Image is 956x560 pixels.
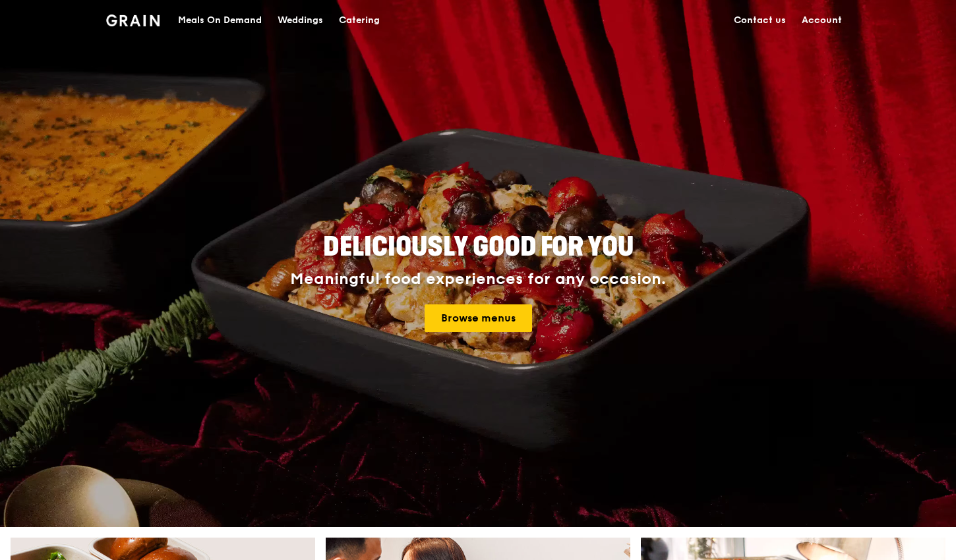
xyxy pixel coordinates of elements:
[726,1,794,40] a: Contact us
[241,270,715,289] div: Meaningful food experiences for any occasion.
[270,1,331,40] a: Weddings
[323,231,634,263] span: Deliciously good for you
[106,14,160,26] img: Grain
[331,1,388,40] a: Catering
[425,304,532,332] a: Browse menus
[339,1,380,40] div: Catering
[178,1,262,40] div: Meals On Demand
[278,1,323,40] div: Weddings
[794,1,850,40] a: Account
